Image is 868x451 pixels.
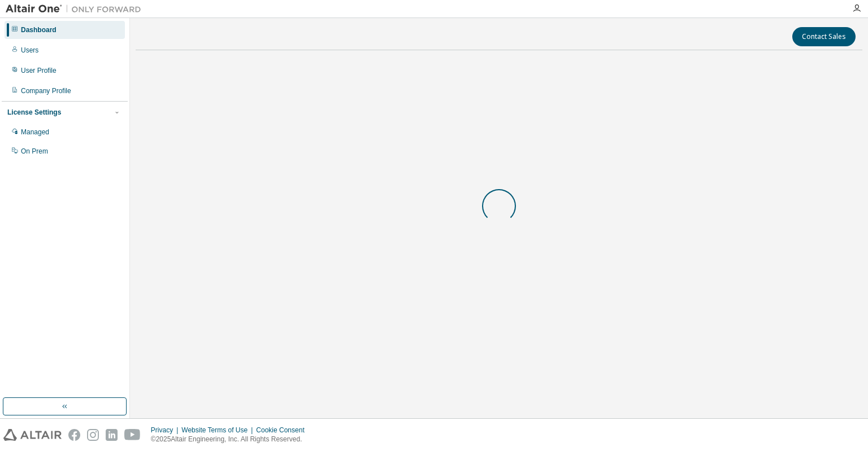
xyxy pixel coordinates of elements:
img: facebook.svg [68,429,80,441]
img: youtube.svg [124,429,141,441]
div: License Settings [7,108,61,117]
p: © 2025 Altair Engineering, Inc. All Rights Reserved. [151,435,311,444]
img: Altair One [6,3,147,15]
button: Contact Sales [792,27,856,46]
div: User Profile [21,66,57,75]
div: Privacy [151,426,181,435]
div: Cookie Consent [256,426,311,435]
div: Managed [21,128,49,137]
div: Company Profile [21,86,71,95]
img: instagram.svg [87,429,99,441]
img: altair_logo.svg [3,429,62,441]
div: On Prem [21,147,48,156]
div: Users [21,46,38,55]
img: linkedin.svg [106,429,118,441]
div: Dashboard [21,25,57,34]
div: Website Terms of Use [181,426,256,435]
